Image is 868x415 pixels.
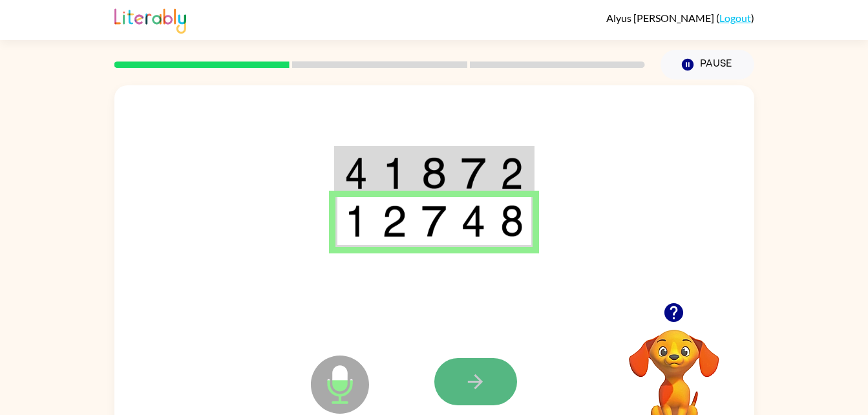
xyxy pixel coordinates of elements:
a: Logout [719,12,751,24]
img: 8 [500,205,524,237]
img: Literably [114,5,186,34]
span: Alyus [PERSON_NAME] [606,12,716,24]
div: ( ) [606,12,754,24]
img: 8 [421,157,446,189]
img: 7 [421,205,446,237]
img: 4 [344,157,368,189]
img: 2 [382,205,407,237]
img: 7 [461,157,485,189]
button: Pause [661,50,754,80]
img: 4 [461,205,485,237]
img: 2 [500,157,524,189]
img: 1 [344,205,368,237]
img: 1 [382,157,407,189]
